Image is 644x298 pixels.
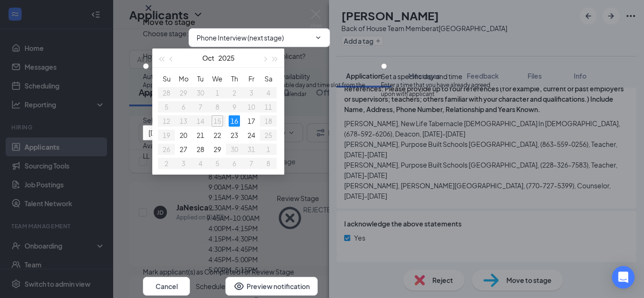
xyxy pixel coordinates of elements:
div: 16 [229,115,240,127]
div: 9:00AM - 9:15AM [143,182,323,192]
svg: ChevronDown [314,34,322,41]
div: How do you want to schedule time with the applicant? [143,51,501,61]
td: 2025-10-23 [226,128,243,142]
td: 2025-10-21 [192,128,209,142]
th: We [209,72,226,86]
td: 2025-10-24 [243,128,260,142]
h3: Move to stage [143,16,195,28]
td: 2025-10-17 [243,114,260,128]
div: 4:00PM - 4:15PM [143,223,323,234]
span: Mark applicant(s) as Completed for Review Stage [143,266,294,277]
td: 2025-10-22 [209,128,226,142]
div: 24 [246,129,257,141]
span: Choose stage : [143,28,189,47]
div: 20 [178,129,189,141]
div: Available time slots on LL [143,140,323,151]
input: Oct 16, 2025 [149,128,205,138]
span: Applicant will select from your available time slots [143,81,240,99]
div: 4:45PM - 5:00PM [143,254,323,265]
div: 28 [195,144,206,155]
div: 17 [246,115,257,127]
div: 4:30PM - 4:45PM [143,244,323,254]
svg: Eye [233,281,245,292]
span: Choose an available day and time slot from the interview lead’s calendar [240,81,381,99]
td: 2025-10-28 [192,142,209,156]
th: Su [158,72,175,86]
div: Select from availability [240,72,381,81]
button: Schedule [196,277,225,296]
div: 5:00PM - 5:15PM [143,265,323,275]
div: LL [143,151,323,161]
td: 2025-10-16 [226,114,243,128]
div: 8:45AM - 9:00AM [143,171,323,182]
div: 29 [212,144,223,155]
button: 2025 [218,48,235,67]
th: Tu [192,72,209,86]
div: 8:30AM - 8:45AM [143,161,323,171]
div: Open Intercom Messenger [612,266,635,289]
button: Oct [202,48,215,67]
button: Close [143,2,154,14]
button: Cancel [143,277,190,296]
td: 2025-10-29 [209,142,226,156]
th: Th [226,72,243,86]
div: 9:15AM - 9:30AM [143,192,323,202]
button: Preview notificationEye [225,277,318,296]
div: 22 [212,129,223,141]
div: 4:15PM - 4:30PM [143,234,323,244]
td: 2025-10-27 [175,142,192,156]
div: Select a Date & Time [143,115,501,125]
div: 27 [178,144,189,155]
th: Mo [175,72,192,86]
div: Set a specific day and time [381,72,501,81]
span: Enter a time that you have already agreed upon with applicant [381,81,501,99]
div: Automatically [143,72,240,81]
th: Sa [260,72,277,86]
div: 9:30AM - 9:45AM [143,202,323,213]
div: 21 [195,129,206,141]
td: 2025-10-20 [175,128,192,142]
svg: Cross [143,2,154,14]
div: 23 [229,129,240,141]
div: 9:45AM - 10:00AM [143,213,323,223]
th: Fr [243,72,260,86]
